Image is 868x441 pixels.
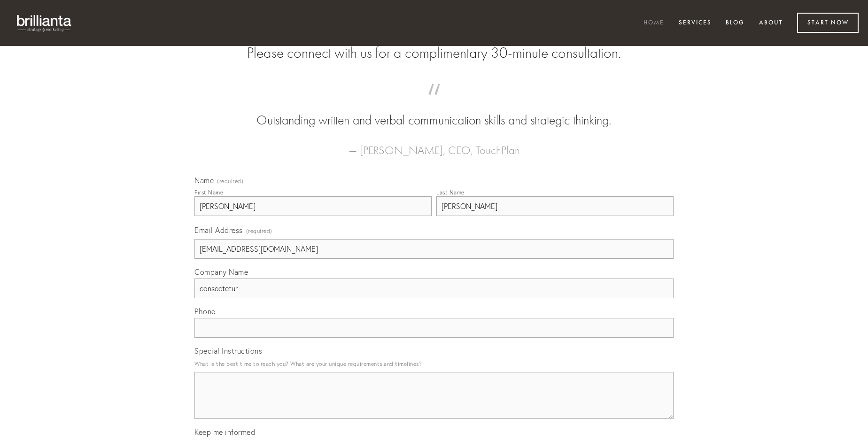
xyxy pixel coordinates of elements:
[209,93,659,111] span: “
[194,225,243,235] span: Email Address
[194,307,216,316] span: Phone
[194,427,255,437] span: Keep me informed
[246,224,272,237] span: (required)
[436,189,465,196] div: Last Name
[637,15,670,31] a: Home
[209,130,659,160] figcaption: — [PERSON_NAME], CEO, TouchPlan
[194,44,674,62] h2: Please connect with us for a complimentary 30-minute consultation.
[194,357,674,370] p: What is the best time to reach you? What are your unique requirements and timelines?
[797,13,859,33] a: Start Now
[209,93,659,130] blockquote: Outstanding written and verbal communication skills and strategic thinking.
[753,15,789,31] a: About
[217,178,243,184] span: (required)
[194,189,223,196] div: First Name
[673,15,718,31] a: Services
[194,267,248,277] span: Company Name
[194,176,214,185] span: Name
[194,346,262,356] span: Special Instructions
[9,9,80,37] img: brillianta - research, strategy, marketing
[720,15,751,31] a: Blog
